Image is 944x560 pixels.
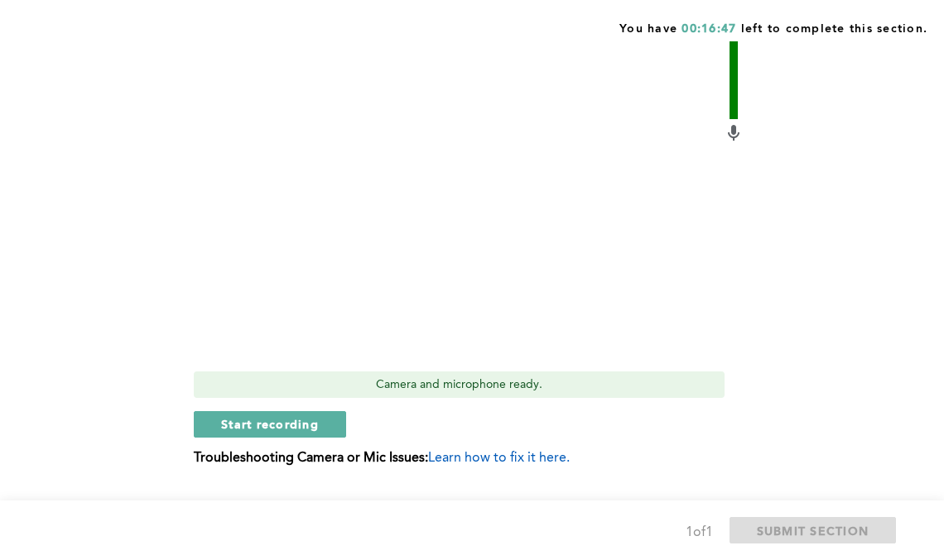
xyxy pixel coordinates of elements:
[686,521,713,544] div: 1 of 1
[682,23,736,35] span: 00:16:47
[619,17,927,37] span: You have left to complete this section.
[194,411,346,438] button: Start recording
[194,452,428,465] b: Troubleshooting Camera or Mic Issues:
[757,523,869,538] span: SUBMIT SECTION
[730,517,897,543] button: SUBMIT SECTION
[221,416,319,432] span: Start recording
[194,371,725,398] div: Camera and microphone ready.
[428,452,570,465] span: Learn how to fix it here.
